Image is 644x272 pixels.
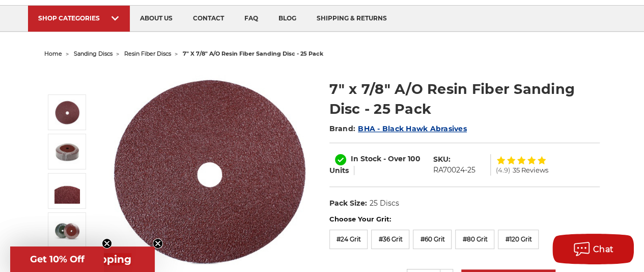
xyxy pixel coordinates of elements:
[130,6,183,32] a: about us
[54,178,80,204] img: 7" x 7/8" A/O Resin Fiber Sanding Disc - 25 Pack
[10,246,104,272] div: Get 10% OffClose teaser
[268,6,306,32] a: blog
[44,50,62,57] a: home
[30,254,85,265] span: Get 10% Off
[329,198,367,209] dt: Pack Size:
[329,214,600,225] label: Choose Your Grit:
[552,234,634,264] button: Chat
[74,50,113,57] a: sanding discs
[54,100,80,125] img: 7 inch aluminum oxide resin fiber disc
[183,50,323,57] span: 7" x 7/8" a/o resin fiber sanding disc - 25 pack
[369,198,399,209] dd: 25 Discs
[54,217,80,243] img: 7" x 7/8" A/O Resin Fiber Sanding Disc - 25 Pack
[408,154,421,163] span: 100
[496,167,510,174] span: (4.9)
[38,14,120,22] div: SHOP CATEGORIES
[329,124,356,133] span: Brand:
[329,166,349,175] span: Units
[351,154,381,163] span: In Stock
[10,246,155,272] div: Get Free ShippingClose teaser
[513,167,548,174] span: 35 Reviews
[183,6,234,32] a: contact
[54,139,80,164] img: 7" x 7/8" A/O Resin Fiber Sanding Disc - 25 Pack
[329,79,600,119] h1: 7" x 7/8" A/O Resin Fiber Sanding Disc - 25 Pack
[234,6,268,32] a: faq
[358,124,467,133] a: BHA - Black Hawk Abrasives
[433,154,451,165] dt: SKU:
[383,154,406,163] span: - Over
[433,165,475,176] dd: RA70024-25
[593,244,614,254] span: Chat
[153,238,163,249] button: Close teaser
[102,238,112,249] button: Close teaser
[306,6,397,32] a: shipping & returns
[124,50,171,57] a: resin fiber discs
